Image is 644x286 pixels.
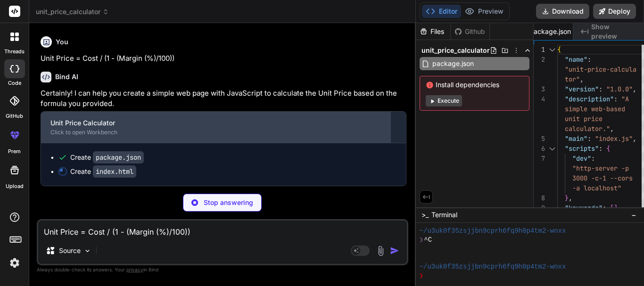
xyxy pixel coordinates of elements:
button: Deploy [593,4,636,19]
span: : [614,95,618,103]
div: 8 [534,193,545,203]
span: unit price [565,114,603,123]
p: Certainly! I can help you create a simple web page with JavaScript to calculate the Unit Price ba... [41,88,406,109]
span: "version" [565,85,599,93]
div: Click to collapse the range. [546,45,558,55]
div: 4 [534,94,545,104]
span: package.json [431,58,475,69]
div: Github [451,27,489,36]
button: Execute [426,95,462,106]
span: Terminal [431,210,457,220]
span: } [565,194,569,202]
span: simple web-based [565,105,625,113]
span: "unit-price-calcula [565,65,636,74]
span: "index.js" [595,134,633,143]
span: "A [621,95,629,103]
span: : [603,204,606,212]
span: "1.0.0" [606,85,633,93]
button: Preview [461,5,507,18]
div: Files [416,27,450,36]
label: Upload [6,182,24,190]
span: ❯ [420,236,424,245]
span: : [587,134,591,143]
span: 3000 -c-1 --cors [572,174,633,182]
span: "description" [565,95,614,103]
span: ] [614,204,618,212]
span: ^C [424,236,432,245]
span: : [587,55,591,64]
p: Source [59,246,81,255]
span: Show preview [591,22,636,41]
div: Click to collapse the range. [546,144,558,154]
span: ~/u3uk0f35zsjjbn9cprh6fq9h0p4tm2-wnxx [420,262,566,271]
div: Create [70,153,144,162]
span: ❯ [420,271,424,280]
button: Unit Price CalculatorClick to open Workbench [41,112,390,143]
span: , [633,85,636,93]
span: tor" [565,75,580,83]
h6: Bind AI [55,72,78,82]
div: 6 [534,144,545,154]
span: , [580,75,584,83]
p: Unit Price = Cost / (1 - (Margin (%)/100)) [41,53,406,64]
div: 7 [534,154,545,163]
span: "scripts" [565,144,599,153]
label: threads [4,48,25,56]
div: Unit Price Calculator [50,118,381,128]
div: 5 [534,134,545,144]
img: Pick Models [83,247,91,255]
span: , [569,194,572,202]
span: "dev" [572,154,591,163]
span: >_ [421,210,429,220]
span: : [599,85,603,93]
label: prem [8,147,21,155]
img: settings [7,255,23,271]
div: 9 [534,203,545,213]
span: : [591,154,595,163]
span: unit_price_calculator [36,7,109,16]
span: "name" [565,55,587,64]
span: -a localhost" [572,184,621,192]
span: { [606,144,610,153]
h6: You [56,37,68,47]
span: , [610,124,614,133]
label: code [8,79,21,87]
div: Click to open Workbench [50,129,381,136]
span: { [557,45,561,54]
button: − [629,207,638,222]
span: ~/u3uk0f35zsjjbn9cprh6fq9h0p4tm2-wnxx [420,227,566,236]
span: "http-server -p [572,164,629,172]
img: icon [390,246,399,255]
span: − [631,210,636,220]
span: Install dependencies [426,80,523,90]
p: Stop answering [204,198,253,207]
div: 2 [534,55,545,65]
span: calculator." [565,124,610,133]
span: , [633,134,636,143]
code: package.json [93,151,144,163]
span: "keywords" [565,204,603,212]
span: privacy [126,267,143,272]
code: index.html [93,165,136,178]
p: Always double-check its answers. Your in Bind [37,265,408,274]
div: Create [70,167,136,176]
button: Download [536,4,589,19]
span: package.json [529,27,571,36]
span: "main" [565,134,587,143]
span: , [618,204,621,212]
label: GitHub [6,112,23,120]
span: : [599,144,603,153]
img: attachment [375,245,386,256]
span: unit_price_calculator [421,46,490,55]
div: 1 [534,45,545,55]
span: [ [610,204,614,212]
button: Editor [422,5,461,18]
div: 3 [534,84,545,94]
